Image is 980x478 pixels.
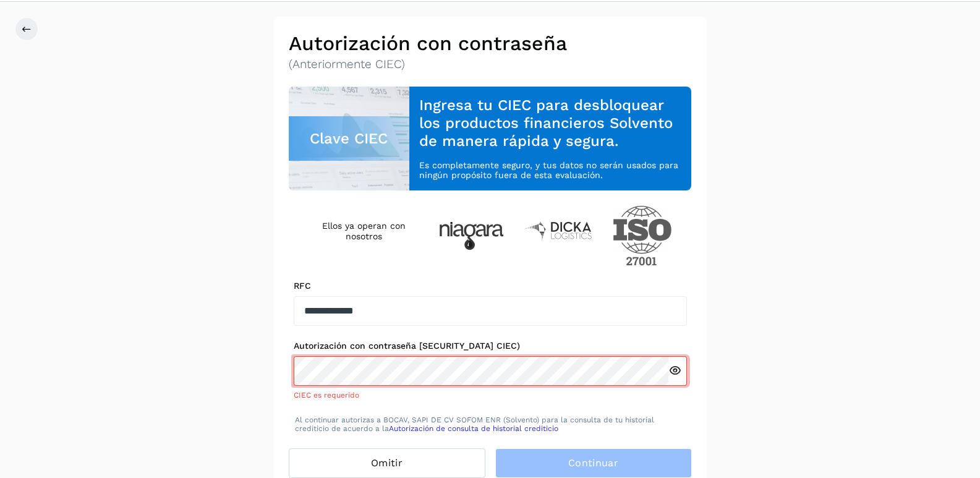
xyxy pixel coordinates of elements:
h4: Ellos ya operan con nosotros [309,221,419,242]
span: Continuar [568,456,618,470]
a: Autorización de consulta de historial crediticio [389,424,558,433]
img: Niagara [439,222,504,250]
h2: Autorización con contraseña [289,32,692,55]
img: ISO [613,205,672,266]
label: Autorización con contraseña [SECURITY_DATA] CIEC) [294,341,687,351]
span: Omitir [371,456,403,470]
img: Dicka logistics [524,220,593,241]
p: Al continuar autorizas a BOCAV, SAPI DE CV SOFOM ENR (Solvento) para la consulta de tu historial ... [295,416,686,433]
label: RFC [294,281,687,291]
h3: Ingresa tu CIEC para desbloquear los productos financieros Solvento de manera rápida y segura. [419,96,681,150]
div: Clave CIEC [289,116,410,161]
button: Continuar [495,448,692,478]
button: Omitir [289,448,485,478]
p: (Anteriormente CIEC) [289,58,692,72]
p: Es completamente seguro, y tus datos no serán usados para ningún propósito fuera de esta evaluación. [419,160,681,181]
span: CIEC es requerido [294,391,359,399]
